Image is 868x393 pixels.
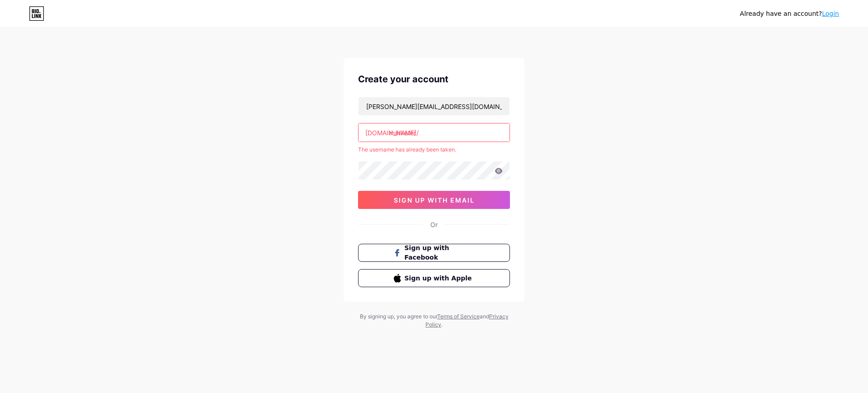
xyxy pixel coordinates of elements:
[358,269,510,287] button: Sign up with Apple
[358,72,510,86] div: Create your account
[358,146,510,154] div: The username has already been taken.
[405,243,475,262] span: Sign up with Facebook
[437,313,480,320] a: Terms of Service
[358,191,510,209] button: sign up with email
[394,196,475,204] span: sign up with email
[359,97,509,115] input: Email
[740,9,839,19] div: Already have an account?
[430,220,438,229] div: Or
[358,244,510,262] button: Sign up with Facebook
[822,10,839,17] a: Login
[357,313,511,329] div: By signing up, you agree to our and .
[365,128,419,137] div: [DOMAIN_NAME]/
[359,123,509,142] input: username
[405,274,475,283] span: Sign up with Apple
